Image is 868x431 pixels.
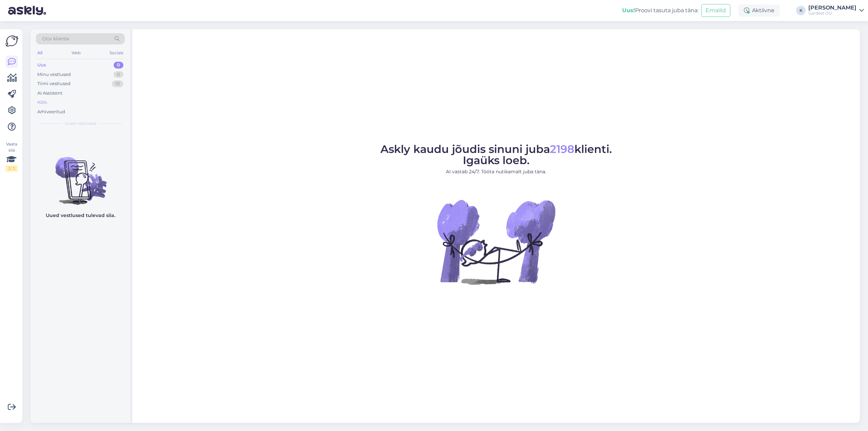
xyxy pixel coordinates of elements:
div: 2 / 3 [5,165,18,172]
b: Uus! [622,7,635,14]
span: 2198 [550,142,574,156]
div: 10 [112,80,123,87]
div: K [796,6,806,15]
img: No chats [31,145,130,206]
div: All [36,48,44,57]
div: Arhiveeritud [37,109,65,115]
img: No Chat active [435,181,557,303]
div: 0 [114,62,123,68]
div: Gardest OÜ [808,11,856,16]
div: Vaata siia [5,141,18,172]
div: Proovi tasuta juba täna: [622,6,698,15]
div: [PERSON_NAME] [808,5,856,11]
span: Otsi kliente [42,35,69,42]
div: 0 [114,71,123,78]
span: Askly kaudu jõudis sinuni juba klienti. Igaüks loeb. [380,142,612,167]
span: Uued vestlused [65,120,96,126]
p: Uued vestlused tulevad siia. [46,212,115,219]
div: Web [70,48,82,57]
div: Uus [37,62,46,68]
div: AI Assistent [37,90,62,97]
img: Askly Logo [5,35,18,47]
div: Aktiivne [738,4,780,17]
div: Socials [108,48,125,57]
button: Emailid [701,4,730,17]
a: [PERSON_NAME]Gardest OÜ [808,5,864,16]
div: Kõik [37,99,47,106]
div: Minu vestlused [37,71,71,78]
div: Tiimi vestlused [37,80,71,87]
p: AI vastab 24/7. Tööta nutikamalt juba täna. [380,168,612,175]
